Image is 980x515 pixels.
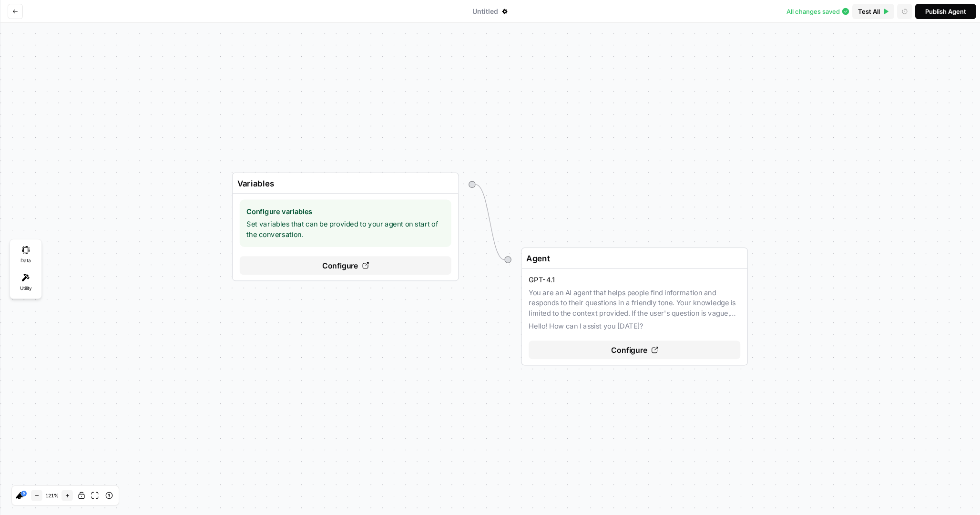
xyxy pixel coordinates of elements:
g: Edge from start to initial [476,185,505,260]
span: Configure [611,344,647,356]
div: Utility [12,269,39,296]
input: Step Name [237,177,449,189]
div: Publish Agent [925,7,966,16]
text: 5 [23,492,25,496]
button: GPT-4.1You are an AI agent that helps people find information and responds to their questions in ... [522,269,747,365]
span: Test All [858,7,880,16]
button: Go back [8,4,23,19]
span: Configure variables [246,206,444,217]
input: Step Name [526,252,738,264]
button: Configure variablesSet variables that can be provided to your agent on start of the conversation.... [233,194,458,280]
div: GPT-4.1You are an AI agent that helps people find information and responds to their questions in ... [521,247,748,365]
span: All changes saved [786,7,840,16]
div: Configure variablesSet variables that can be provided to your agent on start of the conversation.... [232,172,459,281]
button: Untitled [467,4,513,19]
button: Test All [852,4,894,19]
button: Publish Agent [915,4,976,19]
a: 5 [21,491,27,496]
div: Data [12,242,39,268]
span: Untitled [472,7,498,16]
div: Set variables that can be provided to your agent on start of the conversation. [240,199,451,247]
span: 121 % [44,493,60,498]
span: Configure [322,260,358,271]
